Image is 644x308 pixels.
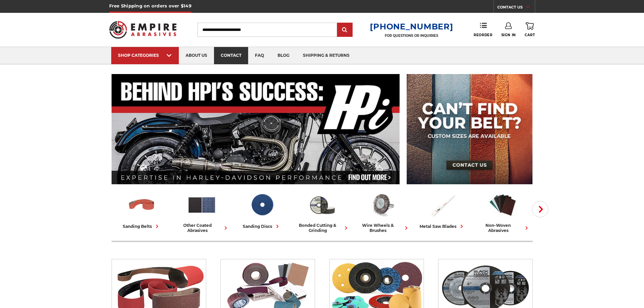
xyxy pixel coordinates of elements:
a: CONTACT US [497,3,535,13]
a: sanding discs [235,190,289,230]
div: sanding discs [243,223,281,230]
img: Banner for an interview featuring Horsepower Inc who makes Harley performance upgrades featured o... [112,74,400,184]
span: Cart [525,33,535,37]
div: wire wheels & brushes [355,223,410,233]
img: promo banner for custom belts. [407,74,532,184]
span: Sign In [501,33,516,37]
a: about us [179,47,214,64]
input: Submit [338,23,352,37]
img: Metal Saw Blades [428,190,457,219]
div: non-woven abrasives [475,223,530,233]
a: blog [271,47,296,64]
a: shipping & returns [296,47,356,64]
a: wire wheels & brushes [355,190,410,233]
img: Wire Wheels & Brushes [367,190,397,219]
img: Sanding Discs [247,190,277,219]
a: contact [214,47,248,64]
img: Non-woven Abrasives [488,190,518,219]
a: Cart [525,22,535,37]
button: Next [532,201,548,217]
img: Sanding Belts [127,190,157,219]
a: Reorder [474,22,492,37]
a: metal saw blades [415,190,470,230]
img: Empire Abrasives [109,17,177,43]
span: Reorder [474,33,492,37]
div: sanding belts [123,223,161,230]
div: metal saw blades [420,223,465,230]
a: non-woven abrasives [475,190,530,233]
a: other coated abrasives [174,190,229,233]
div: SHOP CATEGORIES [118,53,172,58]
a: bonded cutting & grinding [295,190,350,233]
div: other coated abrasives [174,223,229,233]
a: faq [248,47,271,64]
img: Other Coated Abrasives [187,190,217,219]
p: FOR QUESTIONS OR INQUIRIES [370,33,453,38]
div: bonded cutting & grinding [295,223,350,233]
a: sanding belts [114,190,169,230]
img: Bonded Cutting & Grinding [307,190,337,219]
a: [PHONE_NUMBER] [370,22,453,31]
